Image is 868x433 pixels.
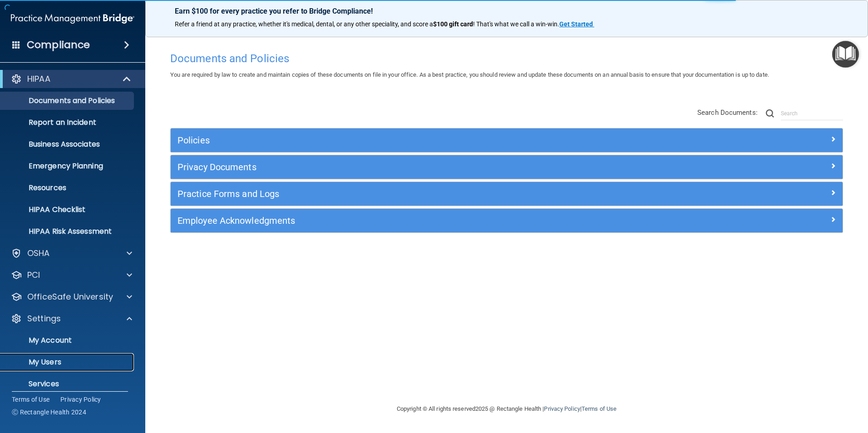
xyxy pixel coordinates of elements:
[27,270,40,280] p: PCI
[544,405,580,412] a: Privacy Policy
[175,20,433,28] span: Refer a friend at any practice, whether it's medical, dental, or any other speciality, and score a
[27,248,50,259] p: OSHA
[27,74,50,84] p: HIPAA
[178,187,836,201] a: Practice Forms and Logs
[178,216,668,226] h5: Employee Acknowledgments
[6,162,130,171] p: Emergency Planning
[175,7,838,15] p: Earn $100 for every practice you refer to Bridge Compliance!
[697,108,758,117] span: Search Documents:
[6,227,130,236] p: HIPAA Risk Assessment
[11,10,134,28] img: PMB logo
[27,313,61,324] p: Settings
[170,71,769,78] span: You are required by law to create and maintain copies of these documents on file in your office. ...
[781,107,843,120] input: Search
[178,213,836,228] a: Employee Acknowledgments
[11,313,132,324] a: Settings
[6,183,130,192] p: Resources
[178,135,668,145] h5: Policies
[12,395,49,404] a: Terms of Use
[178,189,668,199] h5: Practice Forms and Logs
[473,20,559,28] span: ! That's what we call a win-win.
[433,20,473,28] strong: $100 gift card
[6,205,130,214] p: HIPAA Checklist
[559,20,593,28] strong: Get Started
[27,291,113,302] p: OfficeSafe University
[178,162,668,172] h5: Privacy Documents
[6,358,130,367] p: My Users
[559,20,594,28] a: Get Started
[582,405,616,412] a: Terms of Use
[11,270,132,280] a: PCI
[178,133,836,148] a: Policies
[11,74,132,84] a: HIPAA
[6,336,130,345] p: My Account
[6,96,130,105] p: Documents and Policies
[27,39,90,51] h4: Compliance
[6,379,130,389] p: Services
[6,118,130,127] p: Report an Incident
[832,41,859,68] button: Open Resource Center
[178,160,836,174] a: Privacy Documents
[12,408,86,417] span: Ⓒ Rectangle Health 2024
[341,394,672,423] div: Copyright © All rights reserved 2025 @ Rectangle Health | |
[6,140,130,149] p: Business Associates
[11,291,132,302] a: OfficeSafe University
[11,248,132,259] a: OSHA
[60,395,101,404] a: Privacy Policy
[170,53,843,64] h4: Documents and Policies
[766,109,774,118] img: ic-search.3b580494.png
